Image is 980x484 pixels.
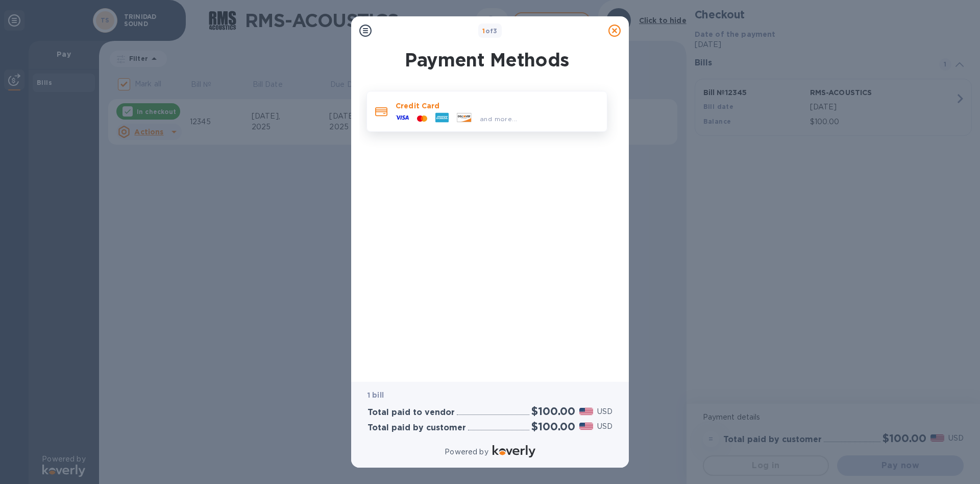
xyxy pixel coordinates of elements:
[367,408,455,418] h3: Total paid to vendor
[579,408,593,415] img: USD
[396,101,599,111] p: Credit Card
[579,423,593,430] img: USD
[480,115,517,123] span: and more...
[597,421,612,432] p: USD
[597,406,612,417] p: USD
[531,405,575,418] h2: $100.00
[493,445,535,457] img: Logo
[367,391,384,399] b: 1 bill
[531,420,575,433] h2: $100.00
[364,49,609,71] h1: Payment Methods
[445,447,488,457] p: Powered by
[482,27,498,35] b: of 3
[367,423,466,433] h3: Total paid by customer
[482,27,485,35] span: 1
